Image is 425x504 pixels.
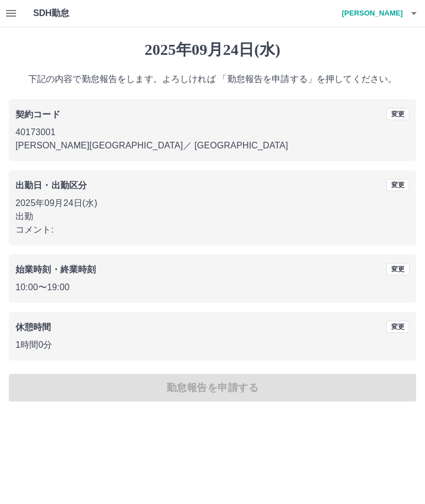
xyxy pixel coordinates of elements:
p: コメント: [15,223,410,236]
p: 出勤 [15,210,410,223]
button: 変更 [386,321,410,333]
button: 変更 [386,179,410,191]
button: 変更 [386,263,410,275]
h1: 2025年09月24日(水) [9,40,416,59]
b: 始業時刻・終業時刻 [15,265,96,274]
p: 2025年09月24日(水) [15,197,410,210]
button: 変更 [386,108,410,120]
p: 10:00 〜 19:00 [15,281,410,294]
p: [PERSON_NAME][GEOGRAPHIC_DATA] ／ [GEOGRAPHIC_DATA] [15,139,410,152]
p: 下記の内容で勤怠報告をします。よろしければ 「勤怠報告を申請する」を押してください。 [9,73,416,86]
p: 40173001 [15,126,410,139]
p: 1時間0分 [15,338,410,352]
b: 契約コード [15,110,60,119]
b: 出勤日・出勤区分 [15,181,87,190]
b: 休憩時間 [15,322,51,332]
